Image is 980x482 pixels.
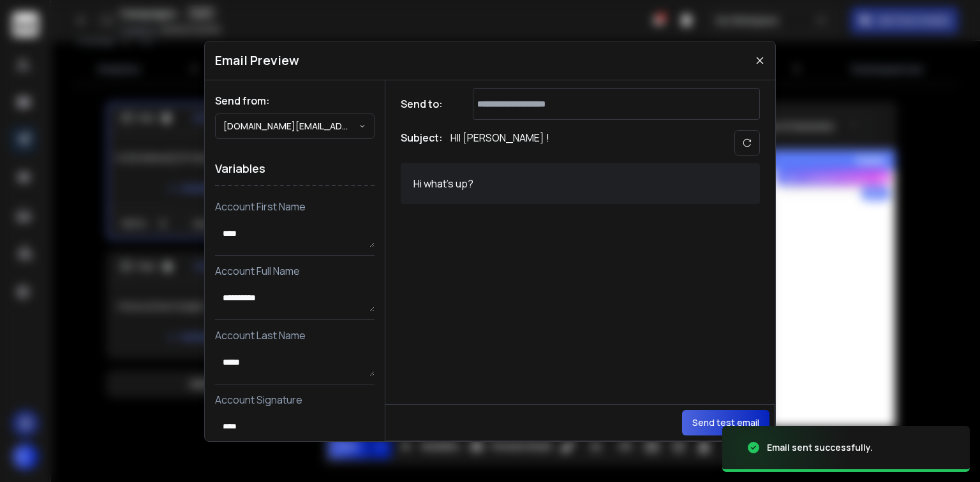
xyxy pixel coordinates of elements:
div: Hi what's up? [413,176,473,191]
h1: Send from: [215,93,375,108]
div: Email sent successfully. [767,441,873,454]
p: HII [PERSON_NAME] ! [450,130,549,156]
p: Account Full Name [215,263,375,279]
h1: Variables [215,152,375,186]
p: Account Last Name [215,328,375,343]
p: Account First Name [215,199,375,214]
p: Account Signature [215,392,375,407]
p: [DOMAIN_NAME][EMAIL_ADDRESS][DOMAIN_NAME] [223,120,359,133]
button: Send test email [682,410,769,435]
h1: Subject: [401,130,443,156]
h1: Email Preview [215,52,299,69]
h1: Send to: [401,96,452,112]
